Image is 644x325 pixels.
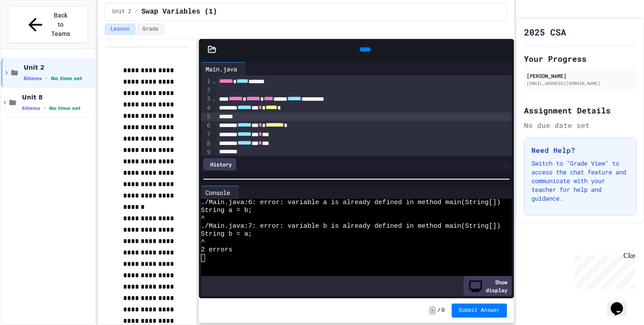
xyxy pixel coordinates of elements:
[442,307,445,314] span: 0
[201,64,241,74] div: Main.java
[459,307,500,314] span: Submit Answer
[201,148,212,157] div: 9
[4,4,60,56] div: Chat with us now!Close
[201,215,205,223] span: ^
[201,104,212,113] div: 4
[531,145,629,155] h3: Need Help?
[49,106,81,111] span: No time set
[524,120,636,131] div: No due date set
[201,113,212,121] div: 5
[201,77,212,86] div: 1
[524,26,566,38] h1: 2025 CSA
[212,95,216,102] span: Fold line
[137,24,164,35] button: Grade
[51,11,71,39] span: Back to Teams
[8,6,88,43] button: Back to Teams
[201,95,212,103] div: 3
[24,64,93,71] span: Unit 2
[212,78,216,85] span: Fold line
[524,104,636,117] h2: Assignment Details
[201,246,233,254] span: 2 errors
[135,8,138,15] span: /
[201,207,252,215] span: String a = b;
[464,276,512,296] div: Show display
[201,130,212,139] div: 7
[429,306,435,315] span: -
[142,7,217,17] span: Swap Variables (1)
[201,230,252,238] span: String b = a;
[22,93,93,101] span: Unit 8
[201,223,501,230] span: ./Main.java:7: error: variable b is already defined in method main(String[])
[438,307,441,314] span: /
[201,186,239,199] div: Console
[105,24,135,35] button: Lesson
[22,106,40,111] span: 6 items
[527,80,633,87] div: [EMAIL_ADDRESS][DOMAIN_NAME]
[24,76,42,81] span: 8 items
[112,8,131,15] span: Unit 2
[46,75,47,82] span: •
[201,121,212,130] div: 6
[531,159,629,203] p: Switch to "Grade View" to access the chat feature and communicate with your teacher for help and ...
[201,199,501,207] span: ./Main.java:6: error: variable a is already defined in method main(String[])
[571,252,635,289] iframe: chat widget
[607,290,635,316] iframe: chat widget
[44,105,46,112] span: •
[201,62,246,75] div: Main.java
[201,86,212,95] div: 2
[527,72,633,80] div: [PERSON_NAME]
[452,304,507,318] button: Submit Answer
[201,238,205,246] span: ^
[524,53,636,65] h2: Your Progress
[201,139,212,148] div: 8
[203,158,236,170] div: History
[201,188,234,197] div: Console
[51,76,82,81] span: No time set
